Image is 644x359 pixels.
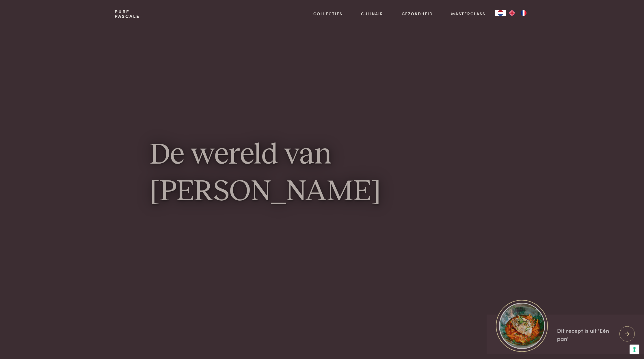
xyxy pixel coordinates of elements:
a: PurePascale [115,9,140,18]
a: NL [495,10,506,16]
button: Uw voorkeuren voor toestemming voor trackingtechnologieën [630,345,639,354]
a: EN [506,10,518,16]
ul: Language list [506,10,529,16]
h1: De wereld van [PERSON_NAME] [150,137,494,211]
a: Culinair [361,11,383,17]
a: Gezondheid [402,11,433,17]
a: Collecties [313,11,343,17]
img: https://admin.purepascale.com/wp-content/uploads/2025/08/home_recept_link.jpg [499,303,545,349]
a: Masterclass [451,11,485,17]
div: Language [495,10,506,16]
aside: Language selected: Nederlands [495,10,529,16]
a: FR [518,10,529,16]
div: Dit recept is uit 'Eén pan' [557,326,615,343]
a: https://admin.purepascale.com/wp-content/uploads/2025/08/home_recept_link.jpg Dit recept is uit '... [487,314,644,354]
